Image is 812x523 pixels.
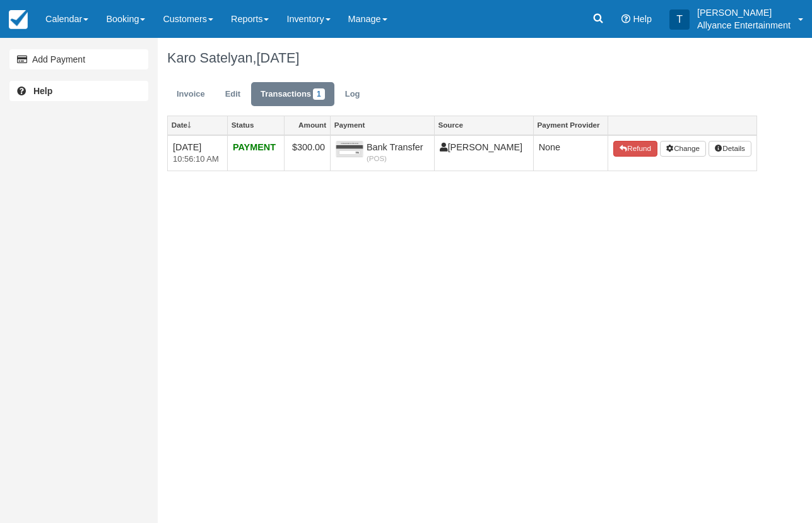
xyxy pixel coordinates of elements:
[33,86,52,96] b: Help
[331,116,434,134] a: Payment
[313,88,325,100] span: 1
[167,51,757,66] h1: Karo Satelyan,
[660,141,707,157] button: Change
[633,14,652,24] span: Help
[336,82,370,107] a: Log
[9,81,148,101] a: Help
[534,116,608,134] a: Payment Provider
[330,135,434,171] td: Bank Transfer
[621,15,630,23] i: Help
[173,153,222,165] em: 10:56:10 AM
[434,135,533,171] td: [PERSON_NAME]
[336,141,363,158] img: credit.png
[613,141,657,157] button: Refund
[435,116,533,134] a: Source
[167,82,215,107] a: Invoice
[216,82,250,107] a: Edit
[709,141,751,157] button: Details
[285,116,330,134] a: Amount
[168,116,227,134] a: Date
[168,135,228,171] td: [DATE]
[697,19,791,32] p: Allyance Entertainment
[669,9,690,30] div: T
[9,10,28,29] img: checkfront-main-nav-mini-logo.png
[257,50,300,66] span: [DATE]
[284,135,330,171] td: $300.00
[9,49,148,69] a: Add Payment
[336,153,429,164] em: (POS)
[533,135,608,171] td: None
[233,142,276,152] strong: PAYMENT
[228,116,284,134] a: Status
[697,6,791,19] p: [PERSON_NAME]
[251,82,334,107] a: Transactions1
